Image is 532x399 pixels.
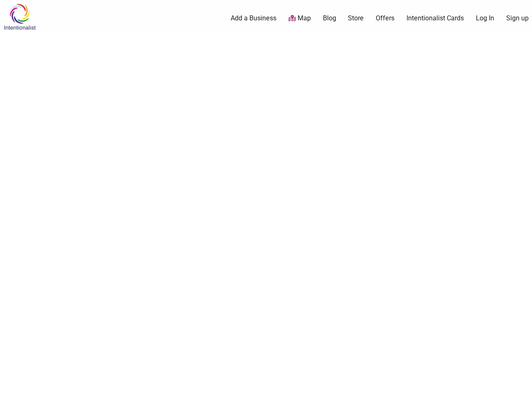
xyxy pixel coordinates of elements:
[288,14,311,23] a: Map
[376,14,394,23] a: Offers
[506,14,529,23] a: Sign up
[323,14,336,23] a: Blog
[476,14,494,23] a: Log In
[348,14,364,23] a: Store
[231,14,276,23] a: Add a Business
[406,14,464,23] a: Intentionalist Cards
